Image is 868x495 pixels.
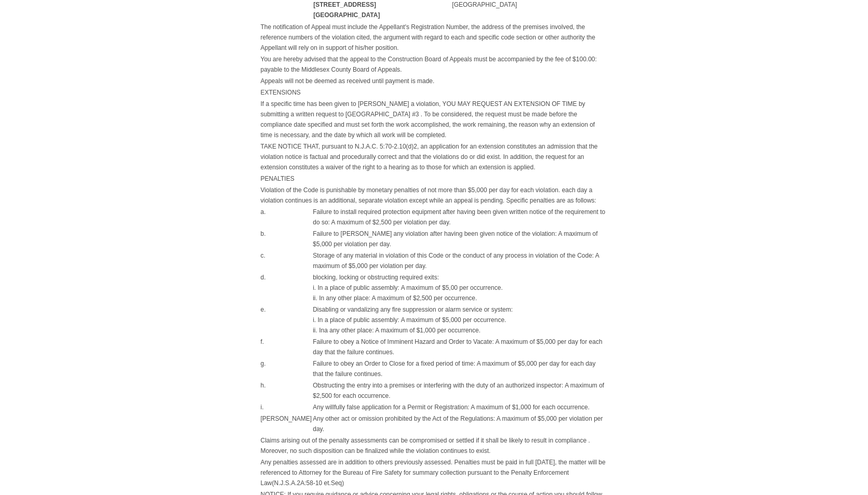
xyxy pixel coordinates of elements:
td: Storage of any material in violation of this Code or the conduct of any process in violation of t... [312,250,608,272]
td: h. [260,380,313,402]
td: You are hereby advised that the appeal to the Construction Board of Appeals must be accompanied b... [260,53,608,75]
td: Failure to obey a Notice of Imminent Hazard and Order to Vacate: A maximum of $5,000 per day for ... [312,336,608,358]
td: The notification of Appeal must include the Appellant's Registration Number, the address of the p... [260,21,608,53]
td: If a specific time has been given to [PERSON_NAME] a violation, YOU MAY REQUEST AN EXTENSION OF T... [260,98,608,141]
td: [PERSON_NAME] [260,413,313,435]
td: e. [260,304,313,336]
td: PENALTIES [260,173,608,184]
td: EXTENSIONS [260,87,608,98]
td: Failure to [PERSON_NAME] any violation after having been given notice of the violation: A maximum... [312,228,608,250]
td: c. [260,250,313,272]
td: Disabling or vandalizing any fire suppression or alarm service or system: i. In a place of public... [312,304,608,336]
td: d. [260,272,313,304]
td: Any willfully false application for a Permit or Registration: A maximum of $1,000 for each occurr... [312,402,608,413]
td: Obstructing the entry into a premises or interfering with the duty of an authorized inspector: A ... [312,380,608,402]
td: Failure to obey an Order to Close for a fixed period of time: A maximum of $5,000 per day for eac... [312,358,608,380]
td: b. [260,228,313,250]
td: i. [260,402,313,413]
td: Violation of the Code is punishable by monetary penalties of not more than $5,000 per day for eac... [260,184,608,206]
td: a. [260,206,313,228]
td: blocking, locking or obstructing required exits: i. In a place of public assembly: A maximum of $... [312,272,608,304]
td: Any penalties assessed are in addition to others previously assessed. Penalties must be paid in f... [260,457,608,489]
td: f. [260,336,313,358]
td: Failure to install required protection equipment after having been given written notice of the re... [312,206,608,228]
td: Any other act or omission prohibited by the Act of the Regulations: A maximum of $5,000 per viola... [312,413,608,435]
td: Appeals will not be deemed as received until payment is made. [260,75,608,87]
td: g. [260,358,313,380]
td: TAKE NOTICE THAT, pursuant to N.J.A.C. 5:70-2.10(d)2, an application for an extension constitutes... [260,141,608,173]
td: Claims arising out of the penalty assessments can be compromised or settled if it shall be likely... [260,435,608,457]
